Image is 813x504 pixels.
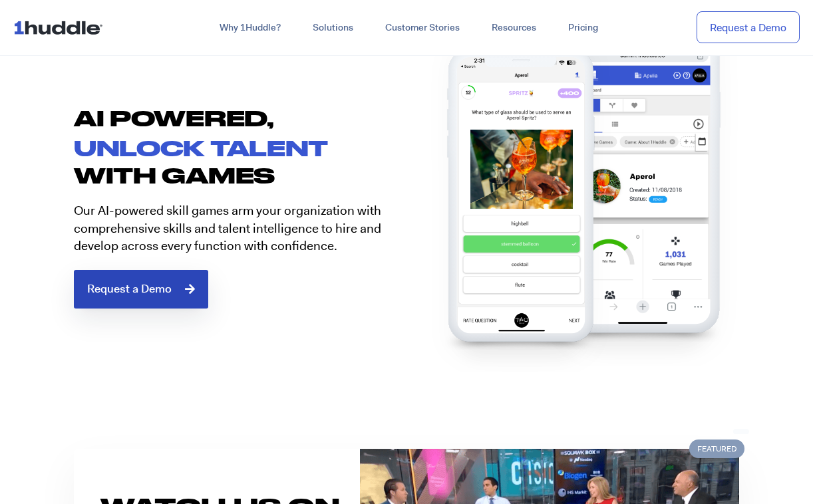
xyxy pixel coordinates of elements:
[476,16,552,40] a: Resources
[697,11,800,44] a: Request a Demo
[297,16,369,40] a: Solutions
[74,270,208,309] a: Request a Demo
[369,16,476,40] a: Customer Stories
[204,16,297,40] a: Why 1Huddle?
[87,283,172,295] span: Request a Demo
[74,138,406,158] h2: unlock talent
[74,202,397,255] p: Our AI-powered skill games arm your organization with comprehensive skills and talent intelligenc...
[74,165,406,186] h2: with games
[689,440,744,458] span: Featured
[74,104,406,131] h2: AI POWERED,
[552,16,614,40] a: Pricing
[13,15,108,40] img: ...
